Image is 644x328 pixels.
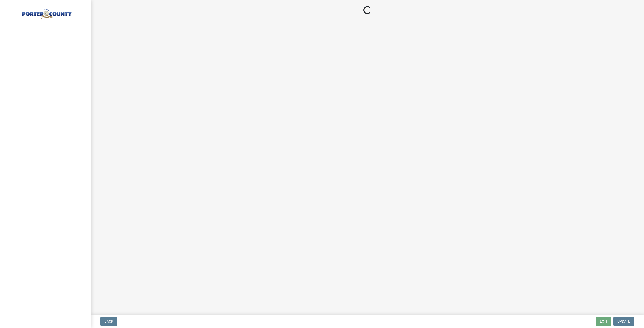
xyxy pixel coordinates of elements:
[617,319,630,323] span: Update
[10,5,83,19] img: Porter County, Indiana
[596,317,611,326] button: Exit
[613,317,634,326] button: Update
[104,319,113,323] span: Back
[100,317,117,326] button: Back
